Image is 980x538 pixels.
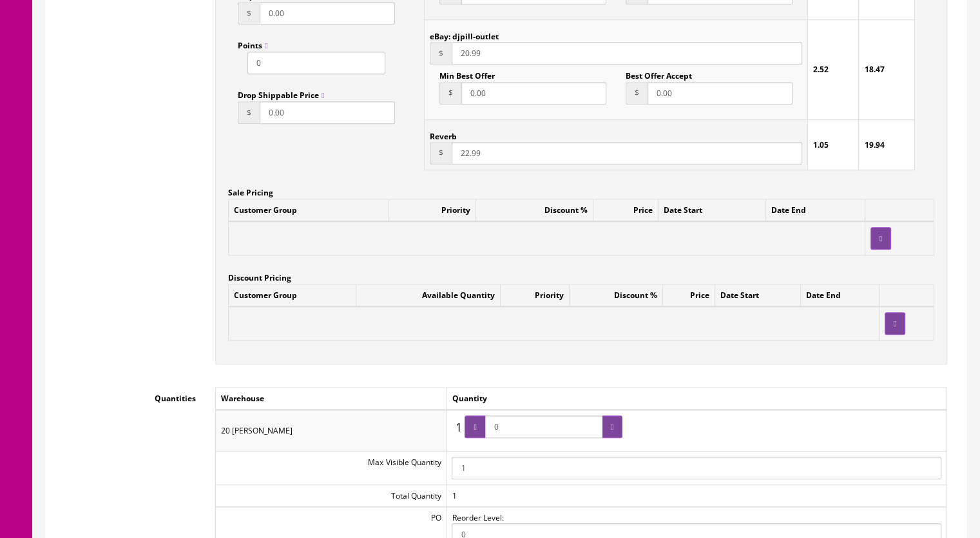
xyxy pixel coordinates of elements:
td: Total Quantity [216,484,447,506]
input: This should be a number with up to 2 decimal places. [452,42,802,65]
span: Max Visible Quantity [368,457,441,468]
label: Min Best Offer [439,65,495,81]
strong: 19.94 [864,139,884,150]
label: Best Offer Accept [626,65,692,81]
td: Discount % [476,199,593,221]
input: This should be a number with up to 2 decimal places. [648,82,793,105]
span: 1 [452,416,465,439]
span: $ [626,82,648,105]
td: Priority [389,199,476,221]
td: 1 [447,484,947,506]
td: Customer Group [229,199,389,221]
td: Priority [501,284,570,307]
span: $ [439,82,461,105]
font: You are bidding on TWO [PERSON_NAME] MDH-10U rack clamp with [PERSON_NAME]. This mounts is in goo... [20,84,711,115]
strong: 18.47 [864,64,884,75]
span: $ [238,101,260,124]
td: Date End [766,199,865,221]
span: $ [430,42,452,65]
span: Points [238,40,267,51]
span: $ [430,142,452,164]
td: Date End [800,284,879,307]
td: Available Quantity [356,284,501,307]
td: Price [662,284,715,307]
td: Customer Group [229,284,356,307]
td: Quantity [447,388,947,410]
strong: 1.05 [813,139,829,150]
input: Points [247,52,385,74]
label: Reverb [430,125,457,142]
td: Warehouse [216,388,447,410]
td: Discount % [570,284,663,307]
td: 20 [PERSON_NAME] [216,410,447,451]
td: Price [593,199,658,221]
span: Drop Shippable Price [238,90,324,101]
label: Discount Pricing [228,266,291,284]
span: $ [238,2,260,25]
input: This should be a number with up to 2 decimal places. [260,2,395,25]
strong: TWO [PERSON_NAME] MDH-10U Mount w/L-Rod [130,17,601,41]
input: This should be a number with up to 2 decimal places. [461,82,606,105]
label: Quantities [55,387,206,404]
td: Date Start [658,199,766,221]
input: This should be a number with up to 2 decimal places. [452,142,802,164]
label: Sale Pricing [228,181,273,199]
font: This item is already packaged and ready for shipment so this will ship quick. [187,130,544,143]
label: eBay: djpill-outlet [430,25,499,42]
input: This should be a number with up to 2 decimal places. [260,101,395,124]
strong: 2.52 [813,64,829,75]
td: Date Start [715,284,800,307]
